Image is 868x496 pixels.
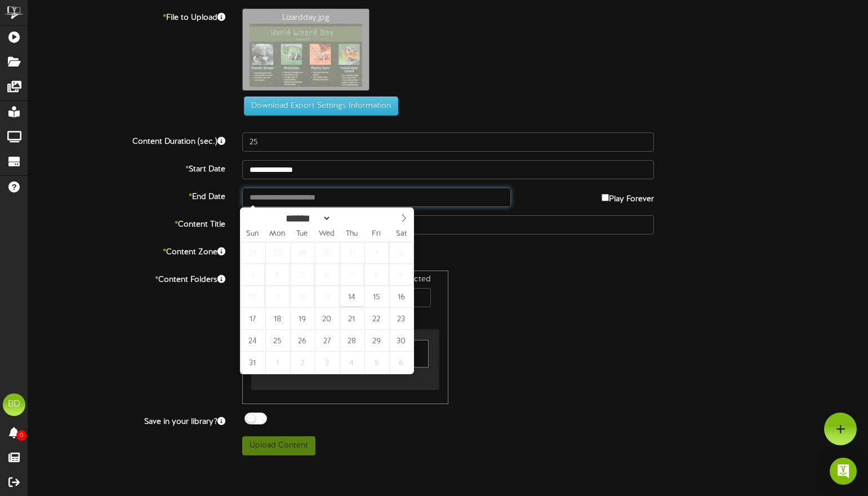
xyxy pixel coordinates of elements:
span: July 27, 2025 [241,242,265,264]
span: Mon [265,231,290,238]
span: August 20, 2025 [315,308,339,330]
span: August 18, 2025 [265,308,290,330]
span: August 2, 2025 [389,242,413,264]
label: End Date [20,188,234,203]
span: August 8, 2025 [364,264,389,286]
span: August 26, 2025 [290,330,314,352]
span: August 12, 2025 [290,286,314,308]
span: Tue [290,231,314,238]
label: Start Date [20,160,234,175]
span: September 4, 2025 [340,352,364,374]
label: Play Forever [602,188,654,205]
span: August 27, 2025 [315,330,339,352]
span: August 28, 2025 [340,330,364,352]
span: Sun [241,231,265,238]
span: August 1, 2025 [364,242,389,264]
span: Thu [339,231,364,238]
span: August 4, 2025 [265,264,290,286]
div: BD [3,393,25,416]
span: August 23, 2025 [389,308,413,330]
label: Content Folders [20,271,234,286]
span: July 31, 2025 [340,242,364,264]
span: August 24, 2025 [241,330,265,352]
span: July 30, 2025 [315,242,339,264]
span: Sat [389,231,413,238]
button: Upload Content [242,436,315,455]
span: August 22, 2025 [364,308,389,330]
span: August 13, 2025 [315,286,339,308]
span: August 19, 2025 [290,308,314,330]
input: Title of this Content [242,215,654,234]
input: Play Forever [602,194,609,201]
span: August 21, 2025 [340,308,364,330]
span: July 29, 2025 [290,242,314,264]
span: August 16, 2025 [389,286,413,308]
span: September 3, 2025 [315,352,339,374]
input: Year [331,212,372,224]
span: August 29, 2025 [364,330,389,352]
span: August 10, 2025 [241,286,265,308]
span: August 11, 2025 [265,286,290,308]
span: August 6, 2025 [315,264,339,286]
div: Open Intercom Messenger [830,458,857,485]
span: September 2, 2025 [290,352,314,374]
span: August 25, 2025 [265,330,290,352]
span: August 30, 2025 [389,330,413,352]
span: September 1, 2025 [265,352,290,374]
span: 0 [16,430,26,441]
a: Download Export Settings Information [238,102,398,110]
span: July 28, 2025 [265,242,290,264]
span: August 17, 2025 [241,308,265,330]
label: Content Zone [20,243,234,258]
label: Content Title [20,215,234,231]
span: Fri [364,231,389,238]
label: Save in your library? [20,413,234,428]
span: September 5, 2025 [364,352,389,374]
span: August 5, 2025 [290,264,314,286]
span: August 3, 2025 [241,264,265,286]
span: August 31, 2025 [241,352,265,374]
span: August 14, 2025 [340,286,364,308]
span: August 9, 2025 [389,264,413,286]
span: August 15, 2025 [364,286,389,308]
label: Content Duration (sec.) [20,132,234,148]
label: File to Upload [20,8,234,24]
span: Wed [314,231,339,238]
button: Download Export Settings Information [244,96,398,116]
span: September 6, 2025 [389,352,413,374]
span: August 7, 2025 [340,264,364,286]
